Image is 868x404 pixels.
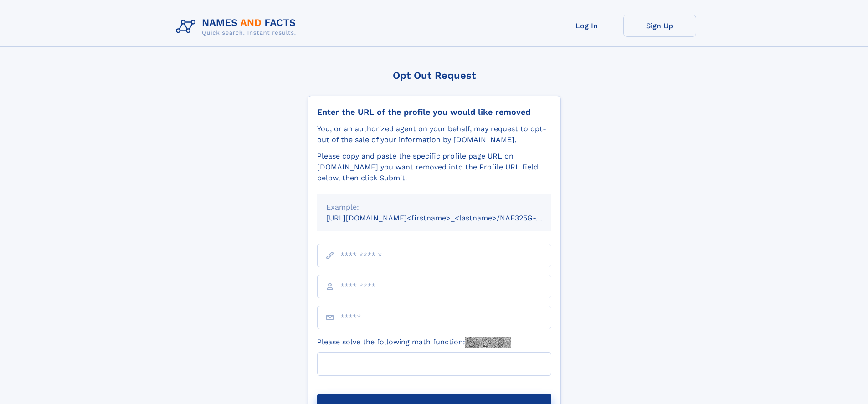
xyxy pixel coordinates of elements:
[317,337,511,348] label: Please solve the following math function:
[317,151,551,184] div: Please copy and paste the specific profile page URL on [DOMAIN_NAME] you want removed into the Pr...
[550,15,623,37] a: Log In
[326,214,569,222] small: [URL][DOMAIN_NAME]<firstname>_<lastname>/NAF325G-xxxxxxxx
[317,107,551,117] div: Enter the URL of the profile you would like removed
[623,15,696,37] a: Sign Up
[326,202,542,213] div: Example:
[172,15,303,39] img: Logo Names and Facts
[317,123,551,145] div: You, or an authorized agent on your behalf, may request to opt-out of the sale of your informatio...
[308,70,561,81] div: Opt Out Request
